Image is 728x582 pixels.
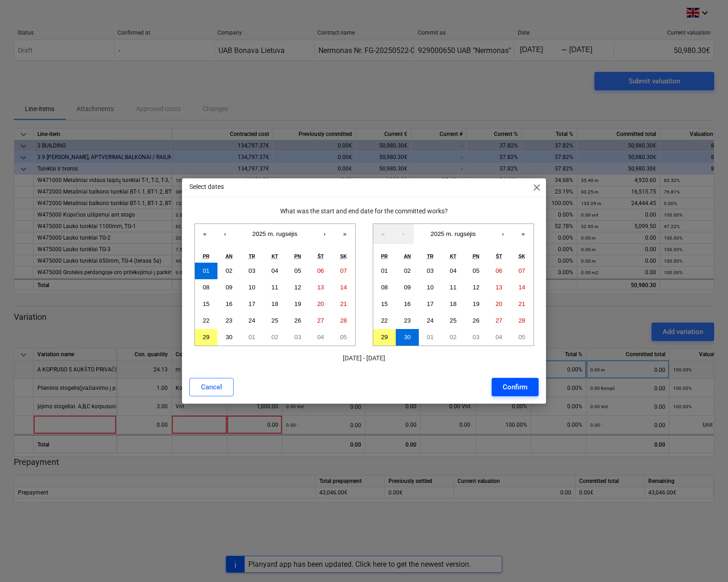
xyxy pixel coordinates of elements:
[264,329,287,346] button: 2025 m. spalio 2 d.
[396,279,419,296] button: 2025 m. rugsėjo 9 d.
[203,334,210,341] abbr: 2025 m. rugsėjo 29 d.
[286,263,309,279] button: 2025 m. rugsėjo 5 d.
[419,329,442,346] button: 2025 m. spalio 1 d.
[427,300,434,307] abbr: 2025 m. rugsėjo 17 d.
[195,312,218,329] button: 2025 m. rugsėjo 22 d.
[495,284,502,291] abbr: 2025 m. rugsėjo 13 d.
[404,253,411,259] abbr: antradienis
[340,253,347,259] abbr: sekmadienis
[473,267,480,274] abbr: 2025 m. rugsėjo 5 d.
[189,206,539,216] p: What was the start and end date for the committed works?
[495,317,502,324] abbr: 2025 m. rugsėjo 27 d.
[225,253,232,259] abbr: antradienis
[393,224,414,244] button: ‹
[317,300,324,307] abbr: 2025 m. rugsėjo 20 d.
[396,263,419,279] button: 2025 m. rugsėjo 2 d.
[473,253,480,259] abbr: penktadienis
[195,296,218,312] button: 2025 m. rugsėjo 15 d.
[294,300,301,307] abbr: 2025 m. rugsėjo 19 d.
[317,317,324,324] abbr: 2025 m. rugsėjo 27 d.
[404,300,411,307] abbr: 2025 m. rugsėjo 16 d.
[414,224,493,244] button: 2025 m. rugsėjis
[248,334,255,341] abbr: 2025 m. spalio 1 d.
[427,253,434,259] abbr: trečiadienis
[248,317,255,324] abbr: 2025 m. rugsėjo 24 d.
[381,284,388,291] abbr: 2025 m. rugsėjo 8 d.
[373,296,396,312] button: 2025 m. rugsėjo 15 d.
[248,300,255,307] abbr: 2025 m. rugsėjo 17 d.
[264,312,287,329] button: 2025 m. rugsėjo 25 d.
[317,253,323,259] abbr: šeštadienis
[286,329,309,346] button: 2025 m. spalio 3 d.
[495,300,502,307] abbr: 2025 m. rugsėjo 20 d.
[332,329,355,346] button: 2025 m. spalio 5 d.
[513,224,534,244] button: »
[217,279,241,296] button: 2025 m. rugsėjo 9 d.
[294,317,301,324] abbr: 2025 m. rugsėjo 26 d.
[309,279,332,296] button: 2025 m. rugsėjo 13 d.
[317,334,324,341] abbr: 2025 m. spalio 4 d.
[396,329,419,346] button: 2025 m. rugsėjo 30 d.
[241,263,264,279] button: 2025 m. rugsėjo 3 d.
[294,284,301,291] abbr: 2025 m. rugsėjo 12 d.
[264,279,287,296] button: 2025 m. rugsėjo 11 d.
[195,224,215,244] button: «
[473,300,480,307] abbr: 2025 m. rugsėjo 19 d.
[487,329,511,346] button: 2025 m. spalio 4 d.
[248,267,255,274] abbr: 2025 m. rugsėjo 3 d.
[511,263,534,279] button: 2025 m. rugsėjo 7 d.
[373,279,396,296] button: 2025 m. rugsėjo 8 d.
[419,263,442,279] button: 2025 m. rugsėjo 3 d.
[503,381,528,393] div: Confirm
[404,334,411,341] abbr: 2025 m. rugsėjo 30 d.
[248,284,255,291] abbr: 2025 m. rugsėjo 10 d.
[511,312,534,329] button: 2025 m. rugsėjo 28 d.
[294,253,301,259] abbr: penktadienis
[404,267,411,274] abbr: 2025 m. rugsėjo 2 d.
[217,329,241,346] button: 2025 m. rugsėjo 30 d.
[511,279,534,296] button: 2025 m. rugsėjo 14 d.
[473,334,480,341] abbr: 2025 m. spalio 3 d.
[464,279,487,296] button: 2025 m. rugsėjo 12 d.
[473,284,480,291] abbr: 2025 m. rugsėjo 12 d.
[450,267,457,274] abbr: 2025 m. rugsėjo 4 d.
[340,284,347,291] abbr: 2025 m. rugsėjo 14 d.
[286,279,309,296] button: 2025 m. rugsėjo 12 d.
[493,224,513,244] button: ›
[309,296,332,312] button: 2025 m. rugsėjo 20 d.
[249,253,255,259] abbr: trečiadienis
[464,263,487,279] button: 2025 m. rugsėjo 5 d.
[332,296,355,312] button: 2025 m. rugsėjo 21 d.
[381,300,388,307] abbr: 2025 m. rugsėjo 15 d.
[518,334,525,341] abbr: 2025 m. spalio 5 d.
[294,267,301,274] abbr: 2025 m. rugsėjo 5 d.
[264,263,287,279] button: 2025 m. rugsėjo 4 d.
[427,317,434,324] abbr: 2025 m. rugsėjo 24 d.
[431,230,476,237] span: 2025 m. rugsėjis
[241,329,264,346] button: 2025 m. spalio 1 d.
[189,353,539,363] p: [DATE] - [DATE]
[241,296,264,312] button: 2025 m. rugsėjo 17 d.
[427,334,434,341] abbr: 2025 m. spalio 1 d.
[195,329,218,346] button: 2025 m. rugsėjo 29 d.
[226,334,233,341] abbr: 2025 m. rugsėjo 30 d.
[450,300,457,307] abbr: 2025 m. rugsėjo 18 d.
[442,263,465,279] button: 2025 m. rugsėjo 4 d.
[340,300,347,307] abbr: 2025 m. rugsėjo 21 d.
[381,267,388,274] abbr: 2025 m. rugsėjo 1 d.
[404,317,411,324] abbr: 2025 m. rugsėjo 23 d.
[332,279,355,296] button: 2025 m. rugsėjo 14 d.
[442,329,465,346] button: 2025 m. spalio 2 d.
[271,267,278,274] abbr: 2025 m. rugsėjo 4 d.
[487,312,511,329] button: 2025 m. rugsėjo 27 d.
[396,312,419,329] button: 2025 m. rugsėjo 23 d.
[492,378,539,396] button: Confirm
[496,253,502,259] abbr: šeštadienis
[381,253,388,259] abbr: pirmadienis
[309,263,332,279] button: 2025 m. rugsėjo 6 d.
[464,296,487,312] button: 2025 m. rugsėjo 19 d.
[332,312,355,329] button: 2025 m. rugsėjo 28 d.
[315,224,335,244] button: ›
[195,263,218,279] button: 2025 m. rugsėjo 1 d.
[450,284,457,291] abbr: 2025 m. rugsėjo 11 d.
